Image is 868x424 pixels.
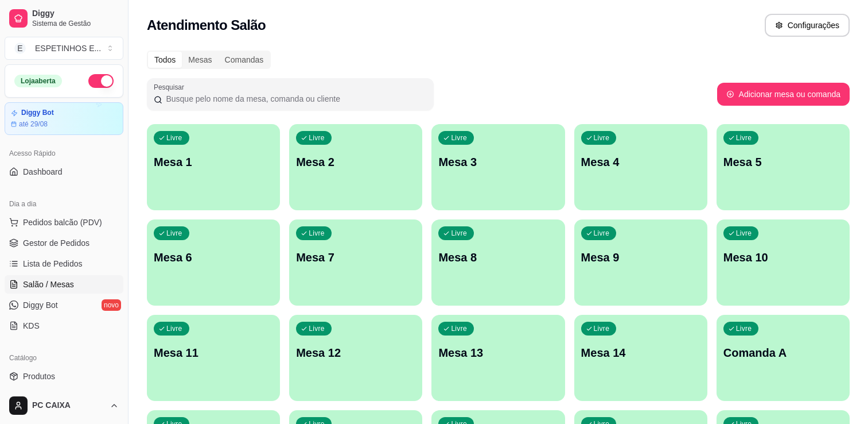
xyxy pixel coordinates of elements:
[736,229,752,238] p: Livre
[5,275,123,294] a: Salão / Mesas
[35,43,101,54] div: ESPETINHOS E ...
[23,217,102,228] span: Pedidos balcão (PDV)
[14,43,26,54] span: E
[219,52,270,68] div: Comandas
[5,144,123,163] div: Acesso Rápido
[23,299,58,311] span: Diggy Bot
[309,324,325,333] p: Livre
[182,52,218,68] div: Mesas
[166,133,182,142] p: Livre
[296,249,415,265] p: Mesa 7
[574,219,707,306] button: LivreMesa 9
[289,124,422,210] button: LivreMesa 2
[438,154,558,170] p: Mesa 3
[23,320,40,332] span: KDS
[451,324,467,333] p: Livre
[147,219,280,306] button: LivreMesa 6
[32,400,105,411] span: PC CAIXA
[5,317,123,335] a: KDS
[154,249,273,265] p: Mesa 6
[717,315,850,401] button: LivreComanda A
[581,345,700,361] p: Mesa 14
[438,345,558,361] p: Mesa 13
[88,74,114,88] button: Alterar Status
[154,154,273,170] p: Mesa 1
[431,219,565,306] button: LivreMesa 8
[723,345,843,361] p: Comanda A
[23,166,63,178] span: Dashboard
[451,229,467,238] p: Livre
[594,133,610,142] p: Livre
[154,82,188,92] label: Pesquisar
[736,324,752,333] p: Livre
[574,315,707,401] button: LivreMesa 14
[166,324,182,333] p: Livre
[5,234,123,252] a: Gestor de Pedidos
[594,229,610,238] p: Livre
[723,249,843,265] p: Mesa 10
[148,52,182,68] div: Todos
[5,255,123,273] a: Lista de Pedidos
[717,124,850,210] button: LivreMesa 5
[309,229,325,238] p: Livre
[736,133,752,142] p: Livre
[594,324,610,333] p: Livre
[5,163,123,181] a: Dashboard
[23,371,55,382] span: Produtos
[296,345,415,361] p: Mesa 12
[19,120,48,129] article: até 29/08
[309,133,325,142] p: Livre
[5,5,123,32] a: DiggySistema de Gestão
[717,83,850,106] button: Adicionar mesa ou comanda
[21,109,54,117] article: Diggy Bot
[431,315,565,401] button: LivreMesa 13
[5,37,123,60] button: Select a team
[14,75,62,87] div: Loja aberta
[147,16,266,34] h2: Atendimento Salão
[717,219,850,306] button: LivreMesa 10
[147,315,280,401] button: LivreMesa 11
[162,93,427,105] input: Pesquisar
[289,219,422,306] button: LivreMesa 7
[581,249,700,265] p: Mesa 9
[289,315,422,401] button: LivreMesa 12
[5,102,123,135] a: Diggy Botaté 29/08
[723,154,843,170] p: Mesa 5
[581,154,700,170] p: Mesa 4
[23,237,89,249] span: Gestor de Pedidos
[765,14,850,37] button: Configurações
[5,213,123,232] button: Pedidos balcão (PDV)
[5,195,123,213] div: Dia a dia
[431,124,565,210] button: LivreMesa 3
[147,124,280,210] button: LivreMesa 1
[438,249,558,265] p: Mesa 8
[5,392,123,419] button: PC CAIXA
[574,124,707,210] button: LivreMesa 4
[5,349,123,367] div: Catálogo
[451,133,467,142] p: Livre
[23,279,74,290] span: Salão / Mesas
[154,345,273,361] p: Mesa 11
[166,229,182,238] p: Livre
[296,154,415,170] p: Mesa 2
[32,9,119,19] span: Diggy
[5,367,123,386] a: Produtos
[23,258,83,269] span: Lista de Pedidos
[32,19,119,28] span: Sistema de Gestão
[5,296,123,314] a: Diggy Botnovo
